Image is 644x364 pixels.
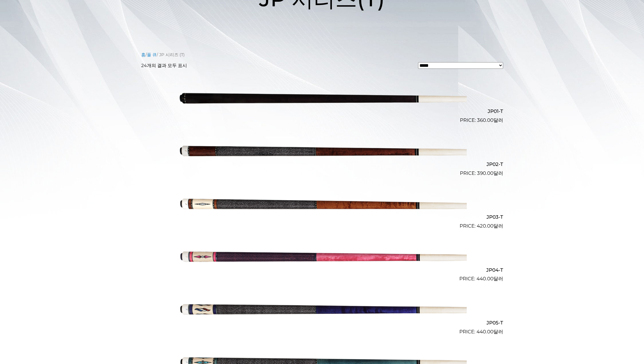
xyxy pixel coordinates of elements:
[493,170,503,176] font: 달러
[493,117,503,123] font: 달러
[145,52,147,57] font: /
[476,276,493,281] font: 440.00
[477,117,493,123] font: 360.00
[157,52,185,57] font: / JP 시리즈 (T)
[178,126,467,175] img: JP02-T
[141,74,503,124] a: JP01-T 360.00달러
[178,232,467,280] img: JP04-T
[141,63,187,68] font: 24개의 결과 모두 표시
[476,329,493,334] font: 440.00
[493,223,503,229] font: 달러
[178,179,467,228] img: JP03-T
[141,126,503,177] a: JP02-T 390.00달러
[178,285,467,333] img: JP05-T
[147,52,157,57] a: 풀 큐
[487,320,503,326] font: JP05-T
[141,52,145,57] a: 홈
[178,74,467,122] img: JP01-T
[488,108,503,114] font: JP01-T
[486,267,503,273] font: JP04-T
[477,170,493,176] font: 390.00
[487,214,503,220] font: JP03-T
[493,329,503,334] font: 달러
[493,276,503,281] font: 달러
[487,161,503,167] font: JP02-T
[141,179,503,230] a: JP03-T 420.00달러
[418,62,503,69] select: 상점 주문
[141,52,503,58] nav: 빵 부스러기
[477,223,493,229] font: 420.00
[141,285,503,335] a: JP05-T 440.00달러
[141,232,503,283] a: JP04-T 440.00달러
